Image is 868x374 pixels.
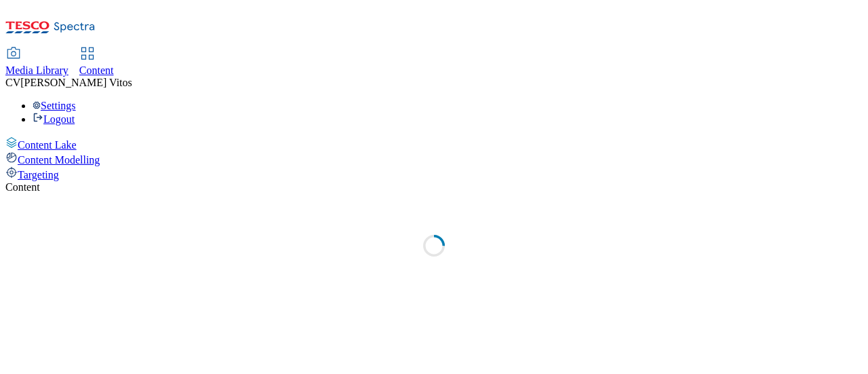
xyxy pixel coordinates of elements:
a: Content Modelling [5,151,863,166]
a: Content [79,48,114,77]
a: Media Library [5,48,68,77]
span: [PERSON_NAME] Vitos [20,77,132,88]
a: Content Lake [5,136,863,151]
span: Media Library [5,64,68,76]
span: Content Modelling [18,154,100,166]
span: CV [5,77,20,88]
span: Targeting [18,169,59,181]
div: Content [5,181,863,193]
span: Content [79,64,114,76]
a: Settings [33,100,76,111]
span: Content Lake [18,139,77,151]
a: Logout [33,113,75,125]
a: Targeting [5,166,863,181]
